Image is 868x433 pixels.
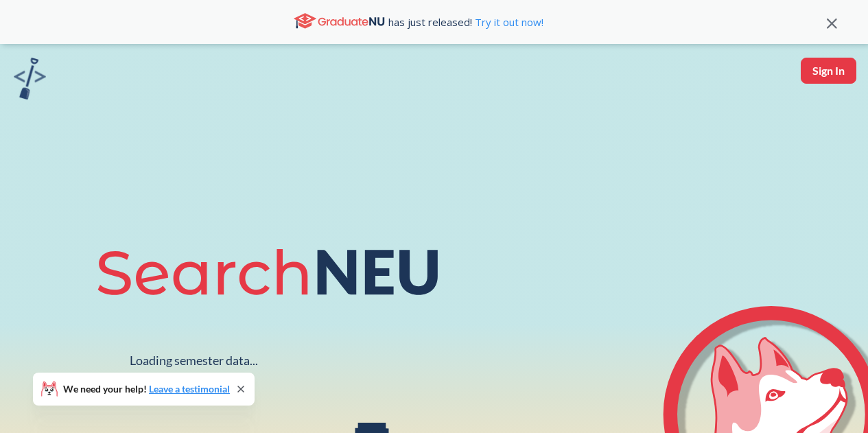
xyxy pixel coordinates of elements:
div: Loading semester data... [130,353,258,368]
span: We need your help! [63,384,230,394]
span: has just released! [388,14,543,30]
button: Sign In [801,58,856,84]
a: sandbox logo [14,58,46,104]
img: sandbox logo [14,58,46,100]
a: Try it out now! [472,15,543,29]
a: Leave a testimonial [149,383,230,395]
